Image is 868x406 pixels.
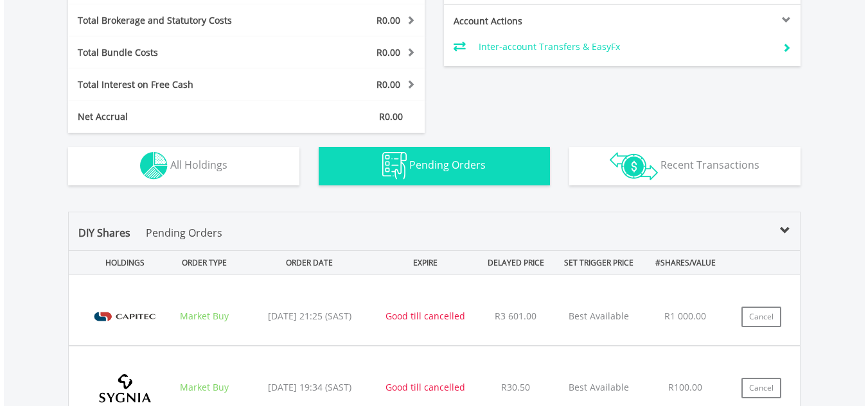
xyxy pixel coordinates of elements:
[376,78,400,90] span: R0.00
[741,307,781,327] button: Cancel
[140,152,168,180] img: holdings-wht.png
[382,152,407,180] img: pending_instructions-wht.png
[668,381,702,393] span: R100.00
[168,310,242,323] div: Market Buy
[664,310,706,322] span: R1 000.00
[84,291,166,342] img: EQU.ZA.CPI.png
[244,381,375,394] div: [DATE] 19:34 (SAST)
[660,158,759,172] span: Recent Transactions
[501,381,530,393] span: R30.50
[244,310,375,323] div: [DATE] 21:25 (SAST)
[168,251,242,275] div: ORDER TYPE
[376,46,400,58] span: R0.00
[378,251,473,275] div: EXPIRE
[78,226,130,240] span: DIY Shares
[376,14,400,26] span: R0.00
[68,14,276,27] div: Total Brokerage and Statutory Costs
[170,158,227,172] span: All Holdings
[569,147,801,185] button: Recent Transactions
[319,147,550,185] button: Pending Orders
[409,158,486,172] span: Pending Orders
[378,310,473,323] div: Good till cancelled
[641,251,729,275] div: #SHARES/VALUE
[244,251,375,275] div: ORDER DATE
[78,251,166,275] div: HOLDINGS
[68,46,276,59] div: Total Bundle Costs
[610,152,658,180] img: transactions-zar-wht.png
[479,37,772,56] td: Inter-account Transfers & EasyFx
[146,225,222,241] p: Pending Orders
[168,381,242,394] div: Market Buy
[475,251,556,275] div: DELAYED PRICE
[558,251,639,275] div: SET TRIGGER PRICE
[68,78,276,91] div: Total Interest on Free Cash
[68,110,276,123] div: Net Accrual
[495,310,536,322] span: R3 601.00
[444,15,623,28] div: Account Actions
[558,381,639,394] p: Best Available
[558,310,639,323] p: Best Available
[379,110,403,123] span: R0.00
[741,378,781,398] button: Cancel
[378,381,473,394] div: Good till cancelled
[68,147,299,185] button: All Holdings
